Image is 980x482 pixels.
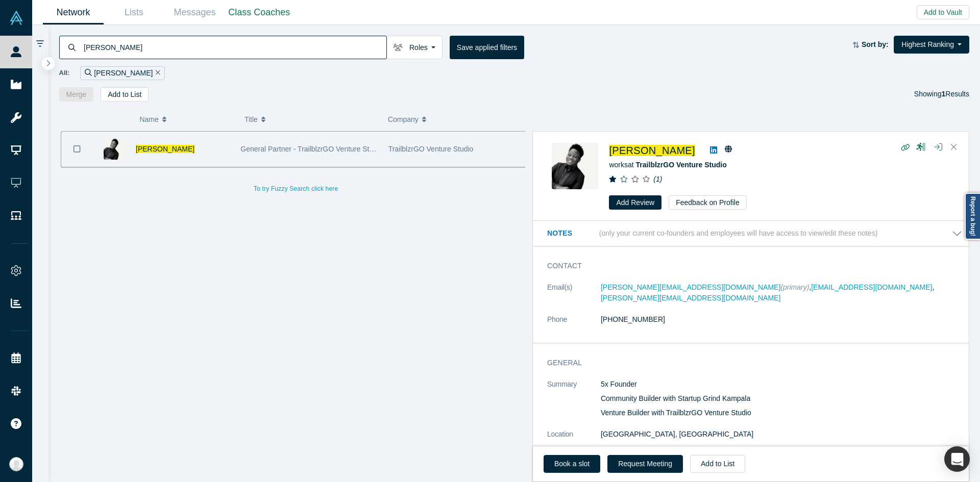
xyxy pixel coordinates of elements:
[942,90,969,98] span: Results
[104,1,164,24] a: Lists
[599,229,878,238] p: (only your current co-founders and employees will have access to view/edit these notes)
[547,261,948,271] h3: Contact
[547,429,601,450] dt: Location
[547,358,948,368] h3: General
[601,429,962,440] dd: [GEOGRAPHIC_DATA], [GEOGRAPHIC_DATA]
[601,294,780,302] a: [PERSON_NAME][EMAIL_ADDRESS][DOMAIN_NAME]
[942,90,946,98] strong: 1
[153,67,160,79] button: Remove Filter
[601,408,962,418] p: Venture Builder with TrailblzrGO Venture Studio
[547,314,601,336] dt: Phone
[164,1,225,24] a: Messages
[669,195,747,210] button: Feedback on Profile
[609,195,661,210] button: Add Review
[946,139,962,156] button: Close
[690,455,745,473] button: Add to List
[636,161,727,169] a: TrailblzrGO Venture Studio
[83,35,386,59] input: Search by name, title, company, summary, expertise, investment criteria or topics of focus
[862,40,889,48] strong: Sort by:
[139,109,234,130] button: Name
[780,283,809,291] span: (primary)
[547,379,601,429] dt: Summary
[61,132,93,167] button: Bookmark
[547,228,597,239] h3: Notes
[450,36,524,59] button: Save applied filters
[80,66,165,80] div: [PERSON_NAME]
[388,109,521,130] button: Company
[965,193,980,240] a: Report a bug!
[136,145,194,153] a: [PERSON_NAME]
[9,457,23,471] img: Anna Sanchez's Account
[552,143,598,189] img: Rodgers Nyanzi's Profile Image
[388,145,474,153] span: TrailblzrGO Venture Studio
[59,87,94,102] button: Merge
[386,36,443,59] button: Roles
[104,138,125,160] img: Rodgers Nyanzi's Profile Image
[139,109,158,130] span: Name
[388,109,419,130] span: Company
[43,1,104,24] a: Network
[601,282,962,303] dd: , ,
[59,68,70,78] span: All:
[240,145,504,153] span: General Partner - TrailblzrGO Venture Studio | Director - Startup [PERSON_NAME]
[811,283,932,291] a: [EMAIL_ADDRESS][DOMAIN_NAME]
[225,1,293,24] a: Class Coaches
[244,109,258,130] span: Title
[609,161,726,169] span: works at
[914,87,969,102] div: Showing
[547,282,601,314] dt: Email(s)
[894,36,969,54] button: Highest Ranking
[609,145,695,156] a: [PERSON_NAME]
[601,393,962,404] p: Community Builder with Startup Grind Kampala
[9,11,23,25] img: Alchemist Vault Logo
[544,455,600,473] a: Book a slot
[101,87,149,102] button: Add to List
[917,5,969,19] button: Add to Vault
[244,109,377,130] button: Title
[601,283,780,291] a: [PERSON_NAME][EMAIL_ADDRESS][DOMAIN_NAME]
[653,175,662,183] i: ( 1 )
[601,379,962,390] p: 5x Founder
[607,455,683,473] button: Request Meeting
[247,182,345,195] button: To try Fuzzy Search click here
[601,315,665,323] a: [PHONE_NUMBER]
[547,228,962,239] button: Notes (only your current co-founders and employees will have access to view/edit these notes)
